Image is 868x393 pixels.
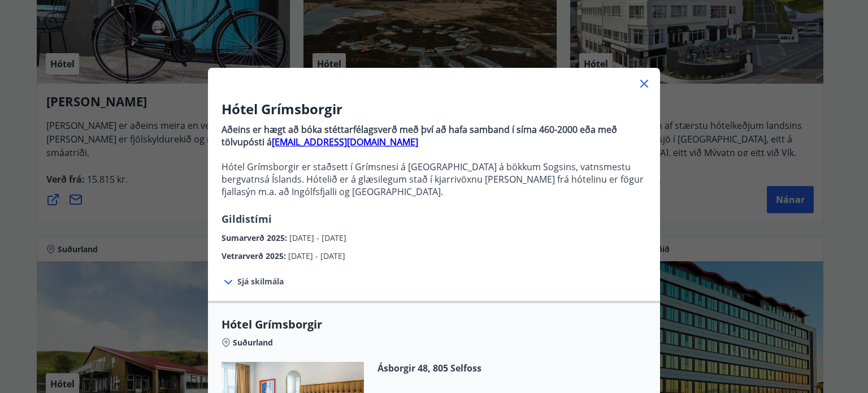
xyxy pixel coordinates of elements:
span: [DATE] - [DATE] [289,232,346,243]
span: Hótel Grímsborgir [222,317,646,332]
span: [DATE] - [DATE] [288,251,345,261]
span: Sjá skilmála [237,276,284,287]
span: Ásborgir 48, 805 Selfoss [377,362,510,374]
span: Sumarverð 2025 : [222,232,289,243]
h3: Hótel Grímsborgir [222,100,646,119]
strong: Aðeins er hægt að bóka stéttarfélagsverð með því að hafa samband í síma 460-2000 eða með tölvupós... [222,123,617,148]
span: Suðurland [233,337,273,348]
a: [EMAIL_ADDRESS][DOMAIN_NAME] [272,136,418,148]
p: Hótel Grímsborgir er staðsett í Grímsnesi á [GEOGRAPHIC_DATA] á bökkum Sogsins, vatnsmestu bergva... [222,161,646,198]
span: Gildistími [222,212,272,226]
span: Vetrarverð 2025 : [222,251,288,261]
